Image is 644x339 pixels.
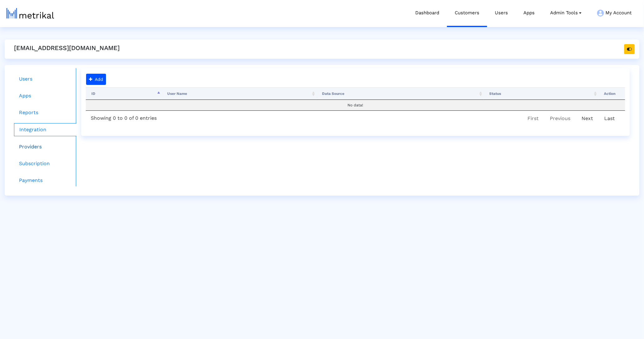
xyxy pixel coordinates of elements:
a: Next [576,112,598,125]
a: Users [14,73,76,85]
a: Payments [14,174,76,187]
th: Status: activate to sort column ascending [484,87,598,100]
a: Previous [545,112,576,125]
h5: [EMAIL_ADDRESS][DOMAIN_NAME] [14,44,120,52]
th: Action [598,87,625,100]
td: No data! [86,100,625,110]
img: my-account-menu-icon.png [597,10,604,16]
a: Integration [14,123,76,136]
a: Last [599,112,620,125]
button: Add [86,74,106,85]
a: First [522,112,544,125]
a: Reports [14,106,76,119]
a: Apps [14,90,76,102]
div: Showing 0 to 0 of 0 entries [86,111,162,123]
a: Providers [14,141,76,153]
img: metrical-logo-light.png [7,8,54,19]
a: Subscription [14,157,76,170]
th: ID: activate to sort column descending [86,87,162,100]
th: User Name: activate to sort column ascending [162,87,316,100]
th: Data Source: activate to sort column ascending [316,87,484,100]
